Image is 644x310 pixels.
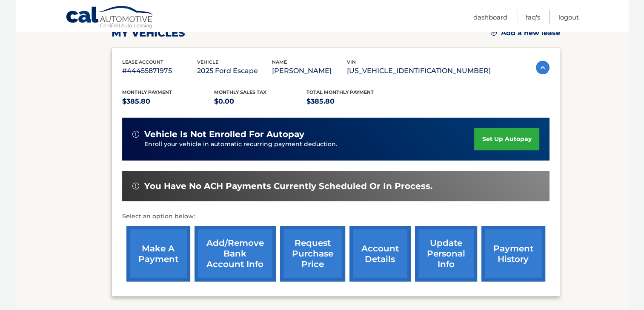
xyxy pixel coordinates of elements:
a: Dashboard [473,10,507,24]
img: alert-white.svg [132,131,139,138]
a: Logout [558,10,579,24]
a: Add a new lease [491,29,560,37]
a: payment history [481,226,545,282]
a: Cal Automotive [66,6,155,30]
span: vin [347,59,356,65]
p: $0.00 [214,96,306,107]
span: vehicle is not enrolled for autopay [144,129,304,140]
p: #44455871975 [122,65,197,77]
h2: my vehicles [112,27,185,39]
p: 2025 Ford Escape [197,65,272,77]
span: Monthly Payment [122,89,172,95]
p: [US_VEHICLE_IDENTIFICATION_NUMBER] [347,65,491,77]
a: account details [349,226,411,282]
span: Monthly sales Tax [214,89,266,95]
img: alert-white.svg [132,183,139,189]
a: update personal info [415,226,477,282]
span: Total Monthly Payment [306,89,374,95]
a: Add/Remove bank account info [195,226,276,282]
a: FAQ's [526,10,540,24]
span: You have no ACH payments currently scheduled or in process. [144,181,432,192]
p: [PERSON_NAME] [272,65,347,77]
span: lease account [122,59,163,65]
img: accordion-active.svg [536,61,550,74]
p: $385.80 [306,96,399,107]
a: set up autopay [474,128,539,150]
p: Enroll your vehicle in automatic recurring payment deduction. [144,140,475,149]
p: $385.80 [122,96,215,107]
span: vehicle [197,59,218,65]
a: make a payment [126,226,190,282]
img: add.svg [491,30,497,36]
span: name [272,59,287,65]
a: request purchase price [280,226,345,282]
p: Select an option below: [122,211,550,222]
